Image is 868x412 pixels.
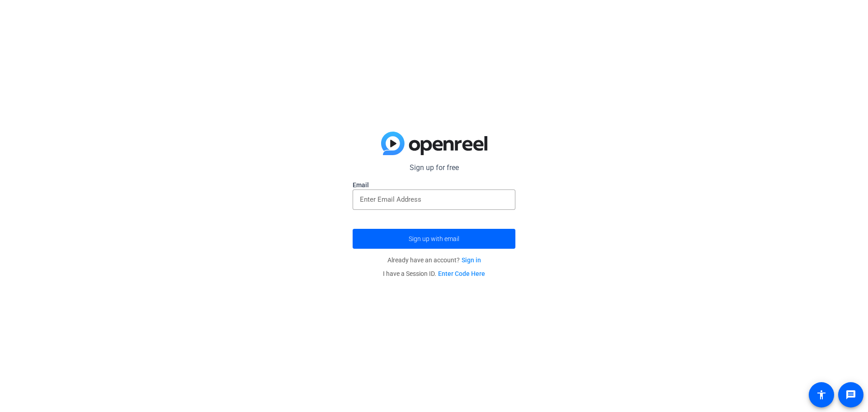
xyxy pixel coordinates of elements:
a: Enter Code Here [438,270,485,277]
label: Email [353,180,515,189]
mat-icon: accessibility [816,389,827,400]
button: Sign up with email [353,229,515,249]
span: I have a Session ID. [383,270,485,277]
a: Sign in [462,256,481,264]
mat-icon: message [845,389,856,400]
img: blue-gradient.svg [381,132,487,155]
p: Sign up for free [353,162,515,173]
input: Enter Email Address [360,194,508,205]
span: Already have an account? [387,256,481,264]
